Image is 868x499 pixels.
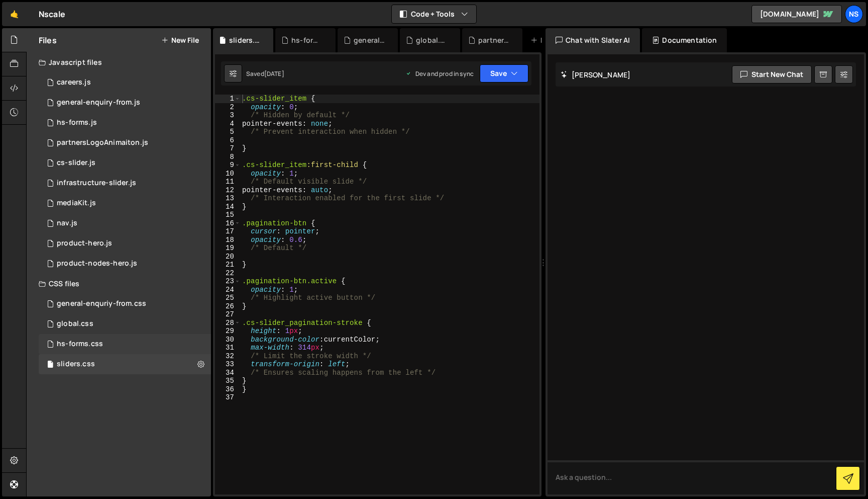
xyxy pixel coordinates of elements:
[39,213,211,233] div: 10788/37835.js
[642,28,727,52] div: Documentation
[215,261,241,269] div: 21
[215,319,241,327] div: 28
[264,69,284,78] div: [DATE]
[57,239,112,248] div: product-hero.js
[39,233,211,254] div: 10788/25791.js
[215,360,241,369] div: 33
[215,219,241,228] div: 16
[57,340,103,349] div: hs-forms.css
[215,144,241,153] div: 7
[246,69,284,78] div: Saved
[530,35,573,45] div: New File
[215,294,241,302] div: 25
[215,377,241,385] div: 35
[57,118,97,127] div: hs-forms.js
[215,286,241,294] div: 24
[751,5,842,23] a: [DOMAIN_NAME]
[215,244,241,253] div: 19
[39,294,211,314] div: 10788/43957.css
[57,78,91,87] div: careers.js
[215,95,241,103] div: 1
[39,173,211,193] div: 10788/35018.js
[478,35,510,45] div: partnersLogoAnimaiton.js
[57,219,77,228] div: nav.js
[215,161,241,170] div: 9
[215,136,241,145] div: 6
[229,35,261,45] div: sliders.css
[39,153,211,173] div: 10788/25032.js
[39,314,211,334] div: 10788/24853.css
[215,269,241,278] div: 22
[39,193,211,213] div: 10788/24854.js
[39,354,211,374] div: 10788/27036.css
[215,352,241,361] div: 32
[561,70,630,79] h2: [PERSON_NAME]
[215,170,241,178] div: 10
[57,158,95,168] div: cs-slider.js
[215,302,241,311] div: 26
[215,344,241,352] div: 31
[215,128,241,136] div: 5
[215,227,241,236] div: 17
[215,153,241,161] div: 8
[215,277,241,286] div: 23
[39,113,211,133] div: 10788/43275.js
[39,133,211,153] div: 10788/46763.js
[27,52,211,72] div: Javascript files
[215,194,241,203] div: 13
[215,385,241,394] div: 36
[39,72,211,93] div: 10788/24852.js
[215,178,241,186] div: 11
[215,103,241,112] div: 2
[161,36,199,44] button: New File
[39,8,65,20] div: Nscale
[215,253,241,261] div: 20
[215,186,241,195] div: 12
[57,179,136,188] div: infrastructure-slider.js
[215,111,241,120] div: 3
[215,120,241,128] div: 4
[57,259,137,268] div: product-nodes-hero.js
[405,69,474,78] div: Dev and prod in sync
[27,274,211,294] div: CSS files
[39,334,211,354] div: 10788/43278.css
[732,65,812,84] button: Start new chat
[57,360,95,369] div: sliders.css
[845,5,863,23] a: Ns
[392,5,476,23] button: Code + Tools
[215,393,241,402] div: 37
[57,98,140,107] div: general-enquiry-from.js
[480,64,528,82] button: Save
[39,254,211,274] div: 10788/32818.js
[39,93,211,113] div: 10788/43956.js
[39,35,57,46] h2: Files
[215,203,241,211] div: 14
[291,35,323,45] div: hs-forms.css
[354,35,386,45] div: general-enquriy-from.css
[215,211,241,219] div: 15
[215,369,241,377] div: 34
[215,327,241,336] div: 29
[215,310,241,319] div: 27
[215,236,241,244] div: 18
[546,28,640,52] div: Chat with Slater AI
[57,138,148,147] div: partnersLogoAnimaiton.js
[57,199,96,208] div: mediaKit.js
[57,299,146,308] div: general-enquriy-from.css
[2,2,27,26] a: 🤙
[57,319,93,328] div: global.css
[416,35,448,45] div: global.css
[215,336,241,344] div: 30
